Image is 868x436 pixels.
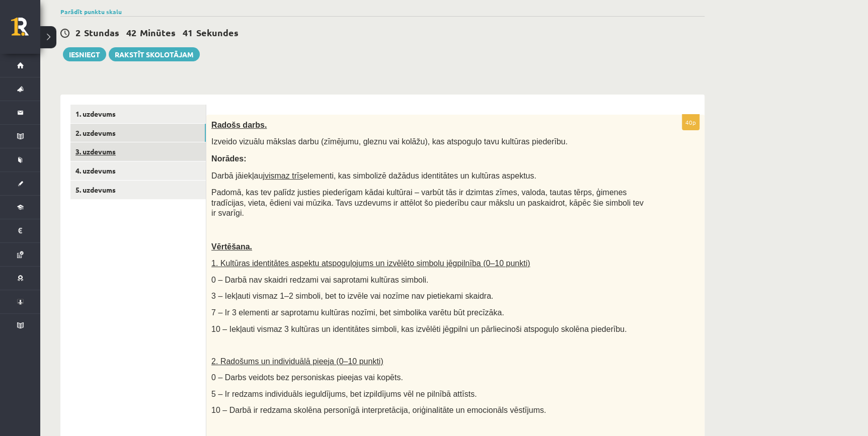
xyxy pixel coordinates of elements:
a: 1. uzdevums [70,105,206,123]
span: Vērtēšana. [211,242,252,251]
span: Minūtes [140,27,176,38]
span: Darbā jāiekļauj elementi, kas simbolizē dažādus identitātes un kultūras aspektus. [211,171,536,180]
a: 2. uzdevums [70,124,206,142]
span: 2 [75,27,81,38]
span: 1. Kultūras identitātes aspektu atspoguļojums un izvēlēto simbolu jēgpilnība (0–10 punkti) [211,259,530,268]
span: 2. Radošums un individuālā pieeja (0–10 punkti) [211,357,383,366]
span: 10 – Darbā ir redzama skolēna personīgā interpretācija, oriģinalitāte un emocionāls vēstījums. [211,406,546,414]
a: Rakstīt skolotājam [109,47,200,61]
span: 3 – Iekļauti vismaz 1–2 simboli, bet to izvēle vai nozīme nav pietiekami skaidra. [211,292,493,300]
span: 41 [183,27,193,38]
span: Padomā, kas tev palīdz justies piederīgam kādai kultūrai – varbūt tās ir dzimtas zīmes, valoda, t... [211,188,644,217]
u: vismaz trīs [265,171,303,180]
p: 40p [682,114,699,130]
span: 10 – Iekļauti vismaz 3 kultūras un identitātes simboli, kas izvēlēti jēgpilni un pārliecinoši ats... [211,325,626,333]
button: Iesniegt [63,47,106,61]
span: Stundas [84,27,119,38]
span: Sekundes [196,27,239,38]
span: 7 – Ir 3 elementi ar saprotamu kultūras nozīmi, bet simbolika varētu būt precīzāka. [211,308,504,317]
a: 4. uzdevums [70,161,206,180]
span: Norādes: [211,154,246,163]
span: Izveido vizuālu mākslas darbu (zīmējumu, gleznu vai kolāžu), kas atspoguļo tavu kultūras piederību. [211,137,568,146]
span: 0 – Darbs veidots bez personiskas pieejas vai kopēts. [211,373,403,382]
a: 5. uzdevums [70,181,206,199]
a: Rīgas 1. Tālmācības vidusskola [11,18,40,43]
a: 3. uzdevums [70,142,206,161]
span: 42 [126,27,136,38]
body: Editor, wiswyg-editor-user-answer-47433878070020 [10,10,477,21]
a: Parādīt punktu skalu [60,8,122,16]
span: 5 – Ir redzams individuāls ieguldījums, bet izpildījums vēl ne pilnībā attīsts. [211,390,477,398]
span: 0 – Darbā nav skaidri redzami vai saprotami kultūras simboli. [211,276,428,284]
span: Radošs darbs. [211,121,267,129]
